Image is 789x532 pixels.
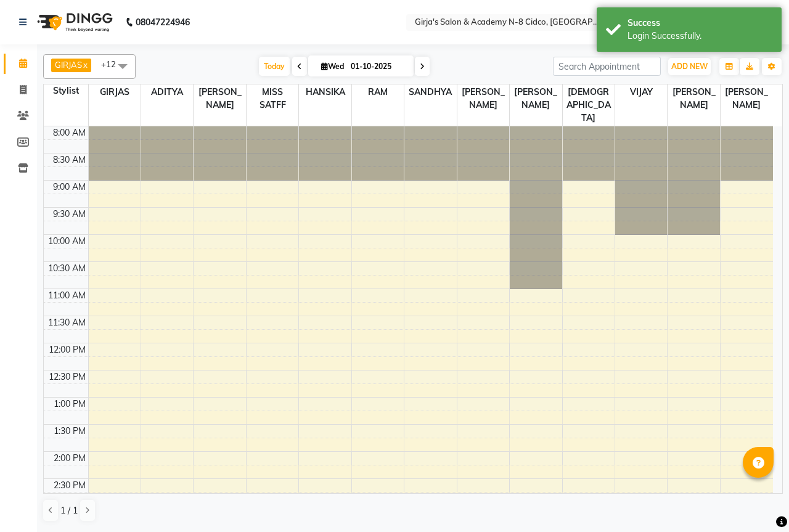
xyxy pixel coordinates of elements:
[615,84,667,100] span: VIJAY
[51,425,88,438] div: 1:30 PM
[136,5,190,39] b: 08047224946
[89,84,141,100] span: GIRJAS
[510,84,562,113] span: [PERSON_NAME]
[46,262,88,275] div: 10:30 AM
[404,84,456,100] span: SANDHYA
[737,483,777,520] iframe: chat widget
[51,398,88,411] div: 1:00 PM
[51,153,88,166] div: 8:30 AM
[668,84,719,113] span: [PERSON_NAME]
[668,58,711,75] button: ADD NEW
[194,84,245,113] span: [PERSON_NAME]
[553,57,661,76] input: Search Appointment
[141,84,193,100] span: ADITYA
[46,370,88,383] div: 12:30 PM
[247,84,298,113] span: MISS SATFF
[563,84,615,126] span: [DEMOGRAPHIC_DATA]
[101,59,125,69] span: +12
[318,62,347,71] span: Wed
[299,84,351,100] span: HANSIKA
[51,479,88,492] div: 2:30 PM
[259,57,290,76] span: Today
[671,62,708,71] span: ADD NEW
[51,126,88,139] div: 8:00 AM
[347,57,409,76] input: 2025-10-01
[628,17,772,30] div: Success
[721,84,773,113] span: [PERSON_NAME]
[352,84,404,100] span: RAM
[51,181,88,194] div: 9:00 AM
[628,30,772,43] div: Login Successfully.
[44,84,88,97] div: Stylist
[46,343,88,356] div: 12:00 PM
[457,84,509,113] span: [PERSON_NAME]
[46,289,88,302] div: 11:00 AM
[46,235,88,248] div: 10:00 AM
[51,452,88,465] div: 2:00 PM
[46,316,88,329] div: 11:30 AM
[60,504,78,517] span: 1 / 1
[51,208,88,221] div: 9:30 AM
[55,60,82,70] span: GIRJAS
[31,5,116,39] img: logo
[82,60,88,70] a: x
